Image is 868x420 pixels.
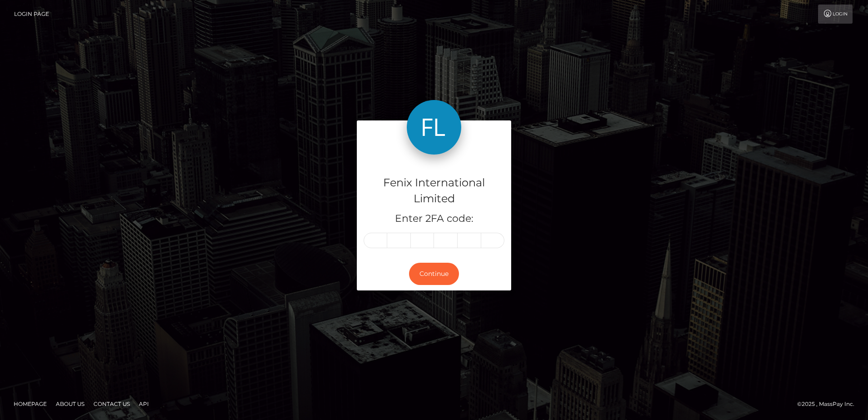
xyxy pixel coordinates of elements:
[797,399,861,409] div: © 2025 , MassPay Inc.
[409,263,459,285] button: Continue
[364,212,504,226] h5: Enter 2FA code:
[407,100,461,155] img: Fenix International Limited
[90,397,133,411] a: Contact Us
[364,175,504,207] h4: Fenix International Limited
[52,397,88,411] a: About Us
[10,397,50,411] a: Homepage
[14,5,49,24] a: Login Page
[818,5,853,24] a: Login
[135,397,153,411] a: API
